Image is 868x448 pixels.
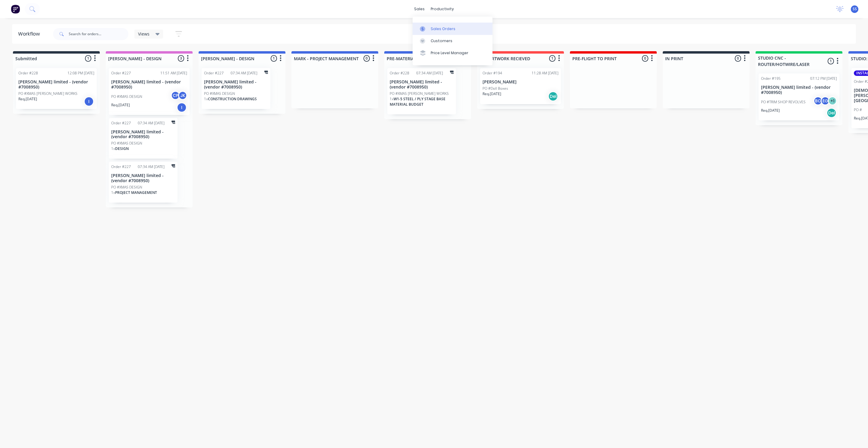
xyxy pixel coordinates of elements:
[411,5,428,14] div: sales
[138,164,165,170] div: 07:34 AM [DATE]
[111,70,131,76] div: Order #227
[761,76,781,81] div: Order #195
[111,185,142,190] p: PO #XMAS DESIGN
[387,68,456,114] div: Order #22807:34 AM [DATE][PERSON_NAME] limited - (vendor #7008950)PO #XMAS [PERSON_NAME] WORKS1xW...
[208,96,257,101] span: CONSTRUCTION DRAWINGS
[204,79,268,90] p: [PERSON_NAME] limited - (vendor #7008950)
[111,173,175,183] p: [PERSON_NAME] limited - (vendor #7008950)
[204,70,224,76] div: Order #227
[761,99,806,105] p: PO #TRIM SHOP REVOLVES
[18,79,94,90] p: [PERSON_NAME] limited - (vendor #7008950)
[160,70,187,76] div: 11:51 AM [DATE]
[759,73,839,120] div: Order #19507:12 PM [DATE][PERSON_NAME] limited - (vendor #7008950)PO #TRIM SHOP REVOLVESBCEG+1Req...
[413,23,492,35] a: Sales Orders
[810,76,837,81] div: 07:12 PM [DATE]
[431,38,452,44] div: Customers
[111,120,131,126] div: Order #227
[111,129,175,140] p: [PERSON_NAME] limited - (vendor #7008950)
[431,50,468,56] div: Price Level Manager
[111,164,131,170] div: Order #227
[18,70,38,76] div: Order #228
[413,47,492,59] a: Price Level Manager
[16,68,97,109] div: Order #22812:08 PM [DATE][PERSON_NAME] limited - (vendor #7008950)PO #XMAS [PERSON_NAME] WORKSReq...
[111,146,115,151] span: 1 x
[109,118,178,159] div: Order #22707:34 AM [DATE][PERSON_NAME] limited - (vendor #7008950)PO #XMAS DESIGN1xDESIGN
[854,107,862,113] p: PO #
[178,91,187,100] div: JK
[416,70,443,76] div: 07:34 AM [DATE]
[483,86,508,91] p: PO #Doll Boxes
[761,108,780,113] p: Req. [DATE]
[111,79,187,90] p: [PERSON_NAME] limited - (vendor #7008950)
[177,103,187,112] div: I
[483,79,558,85] p: [PERSON_NAME]
[202,68,270,109] div: Order #22707:34 AM [DATE][PERSON_NAME] limited - (vendor #7008950)PO #XMAS DESIGN1xCONSTRUCTION D...
[413,35,492,47] a: Customers
[171,91,180,100] div: CP
[827,108,836,118] div: Del
[111,190,115,195] span: 1 x
[115,190,157,195] span: PROJECT MANAGEMENT
[828,96,837,105] div: + 1
[111,102,130,108] p: Req. [DATE]
[204,96,208,101] span: 1 x
[18,91,77,96] p: PO #XMAS [PERSON_NAME] WORKS
[483,91,501,97] p: Req. [DATE]
[431,26,455,32] div: Sales Orders
[821,96,830,105] div: EG
[390,79,454,90] p: [PERSON_NAME] limited - (vendor #7008950)
[11,5,20,14] img: Factory
[68,70,94,76] div: 12:08 PM [DATE]
[428,5,457,14] div: productivity
[109,162,178,203] div: Order #22707:34 AM [DATE][PERSON_NAME] limited - (vendor #7008950)PO #XMAS DESIGN1xPROJECT MANAGE...
[483,70,502,76] div: Order #194
[18,96,37,102] p: Req. [DATE]
[548,92,558,101] div: Del
[18,30,43,38] div: Workflow
[390,70,409,76] div: Order #228
[390,91,449,96] p: PO #XMAS [PERSON_NAME] WORKS
[853,6,857,12] span: SS
[480,68,561,104] div: Order #19411:28 AM [DATE][PERSON_NAME]PO #Doll BoxesReq.[DATE]Del
[69,28,128,40] input: Search for orders...
[390,96,445,107] span: W1-5 STEEL / PLY STAGE BASE MATERIAL BUDGET
[84,97,94,106] div: I
[761,85,837,95] p: [PERSON_NAME] limited - (vendor #7008950)
[115,146,129,151] span: DESIGN
[204,91,235,96] p: PO #XMAS DESIGN
[390,96,394,101] span: 1 x
[138,120,165,126] div: 07:34 AM [DATE]
[813,96,822,105] div: BC
[532,70,558,76] div: 11:28 AM [DATE]
[111,141,142,146] p: PO #XMAS DESIGN
[109,68,190,115] div: Order #22711:51 AM [DATE][PERSON_NAME] limited - (vendor #7008950)PO #XMAS DESIGNCPJKReq.[DATE]I
[231,70,257,76] div: 07:34 AM [DATE]
[111,94,142,99] p: PO #XMAS DESIGN
[138,31,149,37] span: Views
